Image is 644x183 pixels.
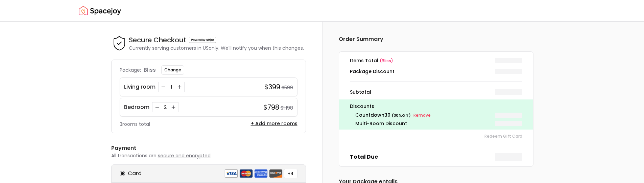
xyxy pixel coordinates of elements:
span: countdown30 [355,112,390,118]
h4: $399 [264,82,280,92]
small: ( 30 % Off) [392,113,411,118]
h6: Payment [111,144,306,152]
button: Increase quantity for Living room [176,84,183,90]
p: All transactions are . [111,152,306,159]
dt: Package Discount [350,68,395,75]
button: Decrease quantity for Living room [160,84,167,90]
p: 3 rooms total [120,121,150,128]
p: bliss [144,66,156,74]
p: Currently serving customers in US only. We'll notify you when this changes. [129,45,304,51]
h6: Order Summary [339,35,533,43]
dt: Total Due [350,153,378,161]
img: american express [254,169,268,178]
h4: Secure Checkout [129,35,186,45]
button: +4 [284,169,297,178]
p: Bedroom [124,103,149,111]
small: $599 [282,84,293,91]
button: Change [161,65,184,75]
dt: Multi-Room Discount [355,120,407,127]
img: mastercard [239,169,253,178]
p: Living room [124,83,156,91]
img: Spacejoy Logo [79,4,121,18]
button: Increase quantity for Bedroom [170,104,177,111]
div: 2 [162,104,169,111]
small: $1,198 [281,105,293,111]
h4: $798 [263,102,279,112]
button: Decrease quantity for Bedroom [154,104,161,111]
div: 1 [168,84,175,90]
small: Remove [413,113,431,118]
a: Spacejoy [79,4,121,18]
p: Discounts [350,102,522,110]
img: Powered by stripe [189,37,216,43]
h6: Card [128,169,142,178]
dt: Subtotal [350,89,371,95]
dt: Items Total [350,57,393,64]
img: discover [269,169,283,178]
img: visa [224,169,238,178]
span: ( bliss ) [380,58,393,64]
button: + Add more rooms [251,120,297,127]
span: secure and encrypted [158,152,211,159]
p: Package: [120,67,141,73]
